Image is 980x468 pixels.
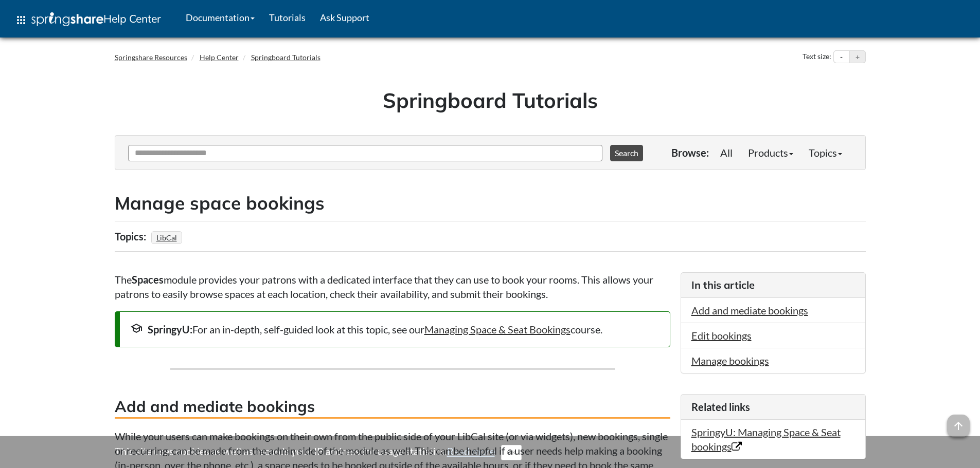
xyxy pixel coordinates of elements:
strong: Spaces [132,273,164,286]
h3: In this article [691,278,855,292]
div: Topics: [115,227,149,246]
a: Topics [801,142,850,163]
span: Related links [691,401,750,413]
a: Ask Support [313,5,377,30]
h1: Springboard Tutorials [122,86,858,115]
strong: SpringyU: [148,323,192,335]
a: Tutorials [262,5,313,30]
a: LibCal [155,230,179,245]
div: Text size: [800,50,833,64]
a: Springshare Resources [115,53,187,62]
h2: Manage space bookings [115,191,866,216]
a: Help Center [200,53,239,62]
a: All [712,142,740,163]
a: Managing Space & Seat Bookings [424,323,571,335]
div: This site uses cookies as well as records your IP address for usage statistics. [104,444,876,460]
span: school [130,322,142,334]
img: Springshare [31,12,103,26]
a: Springboard Tutorials [251,53,320,62]
p: Browse: [671,145,709,160]
a: Documentation [179,5,262,30]
h3: Add and mediate bookings [115,396,670,419]
span: apps [15,14,27,26]
div: For an in-depth, self-guided look at this topic, see our course. [130,322,660,336]
p: The module provides your patrons with a dedicated interface that they can use to book your rooms.... [115,272,670,301]
a: Edit bookings [691,329,752,342]
button: Decrease text size [834,51,849,63]
a: SpringyU: Managing Space & Seat bookings [691,426,841,453]
a: apps Help Center [8,5,168,35]
a: Manage bookings [691,354,769,367]
a: Products [740,142,801,163]
span: arrow_upward [947,415,970,437]
a: arrow_upward [947,416,970,428]
span: Help Center [103,12,161,25]
a: Add and mediate bookings [691,304,808,316]
button: Search [610,145,643,161]
button: Increase text size [850,51,865,63]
